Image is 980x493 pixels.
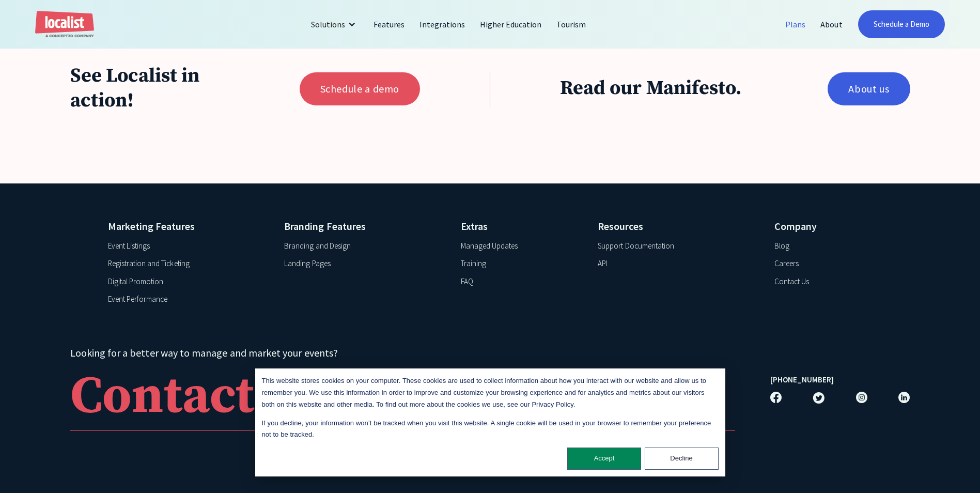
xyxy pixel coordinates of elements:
[108,219,265,234] h4: Marketing Features
[70,345,735,361] h4: Looking for a better way to manage and market your events?
[311,18,345,30] div: Solutions
[598,219,755,234] h4: Resources
[262,418,719,441] p: If you decline, your information won’t be tracked when you visit this website. A single cookie wi...
[461,240,518,252] a: Managed Updates
[108,240,150,252] a: Event Listings
[284,219,441,234] h4: Branding Features
[70,64,265,113] h3: See Localist in action!
[473,12,550,37] a: Higher Education
[255,368,725,476] div: Cookie banner
[598,258,608,270] a: API
[284,240,351,252] a: Branding and Design
[774,276,809,288] a: Contact Us
[461,219,579,234] h4: Extras
[813,12,850,37] a: About
[108,276,164,288] a: Digital Promotion
[70,366,735,431] a: Contact Us
[70,371,324,423] div: Contact Us
[858,10,945,38] a: Schedule a Demo
[108,258,190,270] a: Registration and Ticketing
[774,258,799,270] a: Careers
[567,448,641,470] button: Accept
[560,76,793,101] h3: Read our Manifesto.
[262,375,719,410] p: This website stores cookies on your computer. These cookies are used to collect information about...
[35,11,94,38] a: home
[108,294,168,305] a: Event Performance
[284,258,330,270] a: Landing Pages
[598,240,674,252] a: Support Documentation
[774,219,873,234] h4: Company
[412,12,473,37] a: Integrations
[461,258,486,270] a: Training
[461,276,473,288] a: FAQ
[366,12,412,37] a: Features
[300,72,420,105] a: Schedule a demo
[774,240,789,252] a: Blog
[70,449,910,458] div: © 2024 Localist. All Rights Reserved.
[828,72,910,105] a: About us
[645,448,719,470] button: Decline
[778,12,813,37] a: Plans
[549,12,594,37] a: Tourism
[770,374,834,386] a: [PHONE_NUMBER]
[303,12,366,37] div: Solutions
